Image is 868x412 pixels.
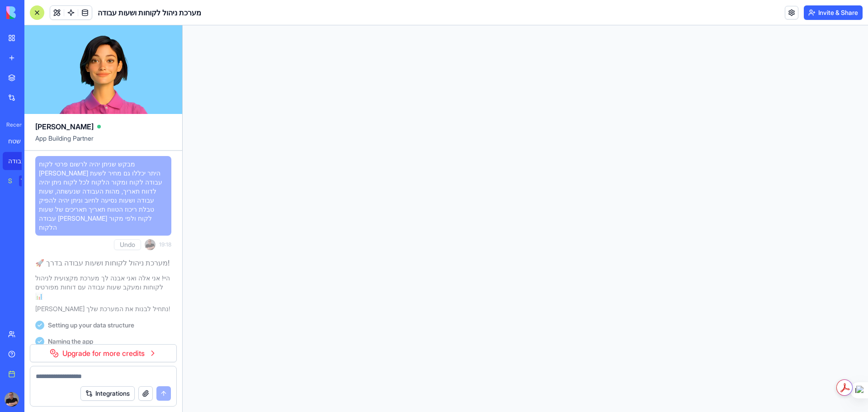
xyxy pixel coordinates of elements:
span: App Building Partner [35,134,171,150]
button: Integrations [80,386,135,401]
div: TRY [19,175,33,186]
span: 19:18 [159,241,171,248]
img: ACg8ocIVsvydE8A5AB97KHThCT7U5GstpMLS1pRiuO3YvEL_rFIKgiFe=s96-c [145,239,156,250]
img: logo [6,6,62,19]
span: Setting up your data structure [48,321,134,330]
p: [PERSON_NAME] נתחיל לבנות את המערכת שלך! [35,304,171,313]
p: היי! אני אלה ואני אבנה לך מערכת מקצועית לניהול לקוחות ומעקב שעות עבודה עם דוחות מפורטים 📊 [35,274,171,301]
div: Social Media Content Generator [8,176,13,185]
div: מערכת ניהול לקוחות ושעות עבודה [8,156,33,166]
span: מבקש שניתן יהיה לרשום פרטי לקוח [PERSON_NAME] היתר יכללו גם מחיר לשעת עבודה לקוח ומקור הלקוח לכל ... [39,160,168,232]
a: ניהול טכנאי שטח [3,132,39,150]
a: מערכת ניהול לקוחות ושעות עבודה [3,152,39,170]
span: Naming the app [48,337,93,346]
button: Invite & Share [804,5,863,20]
img: ACg8ocIVsvydE8A5AB97KHThCT7U5GstpMLS1pRiuO3YvEL_rFIKgiFe=s96-c [5,392,19,407]
span: [PERSON_NAME] [35,121,94,132]
span: Recent [3,121,22,128]
button: Undo [114,239,141,250]
a: Upgrade for more credits [30,344,177,362]
div: ניהול טכנאי שטח [8,137,33,146]
h1: מערכת ניהול לקוחות ושעות עבודה [98,7,201,18]
a: Social Media Content GeneratorTRY [3,172,39,190]
h2: 🚀 מערכת ניהול לקוחות ושעות עבודה בדרך! [35,257,171,268]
